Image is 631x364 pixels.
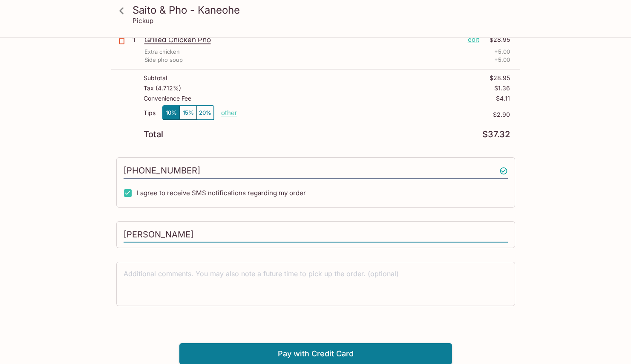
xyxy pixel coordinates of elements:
iframe: Secure payment button frame [179,320,452,340]
p: Extra chicken [144,48,180,56]
p: Total [144,130,163,139]
button: other [221,109,237,117]
p: $2.90 [237,111,510,118]
p: $28.95 [490,75,510,81]
p: $28.95 [484,35,510,44]
p: Tips [144,110,156,116]
p: $4.11 [496,95,510,102]
p: Pickup [133,17,153,25]
p: $1.36 [494,85,510,92]
button: 10% [163,106,180,120]
input: Enter first and last name [124,227,508,243]
h3: Saito & Pho - Kaneohe [133,3,513,17]
input: Enter phone number [124,163,508,179]
p: + 5.00 [494,48,510,56]
p: Grilled Chicken Pho [144,35,461,44]
p: + 5.00 [494,56,510,64]
button: 15% [180,106,197,120]
p: $37.32 [482,130,510,139]
p: edit [468,35,479,44]
p: Convenience Fee [144,95,191,102]
p: Tax ( 4.712% ) [144,85,181,92]
span: I agree to receive SMS notifications regarding my order [137,189,306,197]
button: 20% [197,106,214,120]
p: 1 [133,35,141,44]
p: Side pho soup [144,56,183,64]
p: Subtotal [144,75,167,81]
